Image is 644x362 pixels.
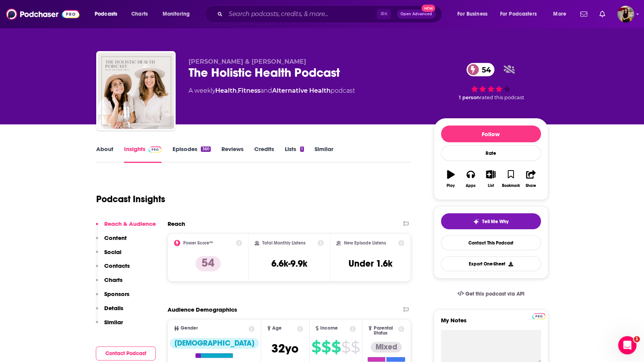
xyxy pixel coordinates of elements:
[221,145,244,163] a: Reviews
[96,262,130,276] button: Contacts
[441,145,541,161] div: Rate
[441,125,541,142] button: Follow
[466,63,495,76] a: 54
[98,53,174,129] img: The Holistic Health Podcast
[617,6,634,23] button: Show profile menu
[195,256,221,271] p: 54
[495,8,548,20] button: open menu
[96,304,123,319] button: Details
[212,5,449,23] div: Search podcasts, credits, & more...
[238,87,260,94] a: Fitness
[474,63,495,76] span: 54
[96,145,113,163] a: About
[373,326,397,336] span: Parental Status
[526,183,536,188] div: Share
[189,58,306,65] span: [PERSON_NAME] & [PERSON_NAME]
[262,240,305,246] h2: Total Monthly Listens
[397,10,436,19] button: Open AdvancedNew
[480,95,524,100] span: rated this podcast
[553,9,566,19] span: More
[465,291,524,297] span: Get this podcast via API
[441,165,461,193] button: Play
[618,336,636,354] iframe: Intercom live chat
[272,87,331,94] a: Alternative Health
[321,341,331,353] span: $
[6,7,79,21] img: Podchaser - Follow, Share and Rate Podcasts
[441,256,541,271] button: Export One-Sheet
[181,326,198,331] span: Gender
[500,9,537,19] span: For Podcasters
[502,183,520,188] div: Bookmark
[459,95,480,100] span: 1 person
[501,165,521,193] button: Bookmark
[104,248,121,256] p: Social
[215,87,237,94] a: Health
[341,341,350,353] span: $
[271,341,299,356] span: 32 yo
[95,9,117,19] span: Podcasts
[89,8,127,20] button: open menu
[96,346,156,360] button: Contact Podcast
[461,165,481,193] button: Apps
[548,8,576,20] button: open menu
[201,146,210,152] div: 360
[300,146,304,152] div: 1
[104,304,123,312] p: Details
[441,235,541,250] a: Contact This Podcast
[96,234,127,248] button: Content
[473,219,479,225] img: tell me why sparkle
[312,341,321,353] span: $
[104,262,130,269] p: Contacts
[124,145,162,163] a: InsightsPodchaser Pro
[452,8,497,20] button: open menu
[96,319,123,333] button: Similar
[168,220,185,227] h2: Reach
[421,5,435,12] span: New
[172,145,210,163] a: Episodes360
[577,8,590,21] a: Show notifications dropdown
[148,146,162,153] img: Podchaser Pro
[466,183,476,188] div: Apps
[96,220,156,234] button: Reach & Audience
[104,234,127,241] p: Content
[131,9,148,19] span: Charts
[104,276,123,283] p: Charts
[96,290,129,304] button: Sponsors
[434,58,548,105] div: 54 1 personrated this podcast
[400,12,432,16] span: Open Advanced
[521,165,541,193] button: Share
[331,341,341,353] span: $
[254,145,274,163] a: Credits
[271,258,307,269] h3: 6.6k-9.9k
[96,193,165,205] h1: Podcast Insights
[237,87,238,94] span: ,
[596,8,608,21] a: Show notifications dropdown
[441,213,541,229] button: tell me why sparkleTell Me Why
[315,145,333,163] a: Similar
[170,338,259,349] div: [DEMOGRAPHIC_DATA]
[168,306,237,313] h2: Audience Demographics
[481,165,500,193] button: List
[532,313,546,319] img: Podchaser Pro
[488,183,494,188] div: List
[532,312,546,319] a: Pro website
[272,326,282,331] span: Age
[617,6,634,23] span: Logged in as cassey
[104,290,129,298] p: Sponsors
[344,240,386,246] h2: New Episode Listens
[285,145,304,163] a: Lists1
[451,285,531,303] a: Get this podcast via API
[96,248,121,262] button: Social
[104,319,123,326] p: Similar
[617,6,634,23] img: User Profile
[457,9,487,19] span: For Business
[157,8,200,20] button: open menu
[260,87,272,94] span: and
[634,336,640,342] span: 1
[447,183,455,188] div: Play
[104,220,156,227] p: Reach & Audience
[349,258,392,269] h3: Under 1.6k
[126,8,152,20] a: Charts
